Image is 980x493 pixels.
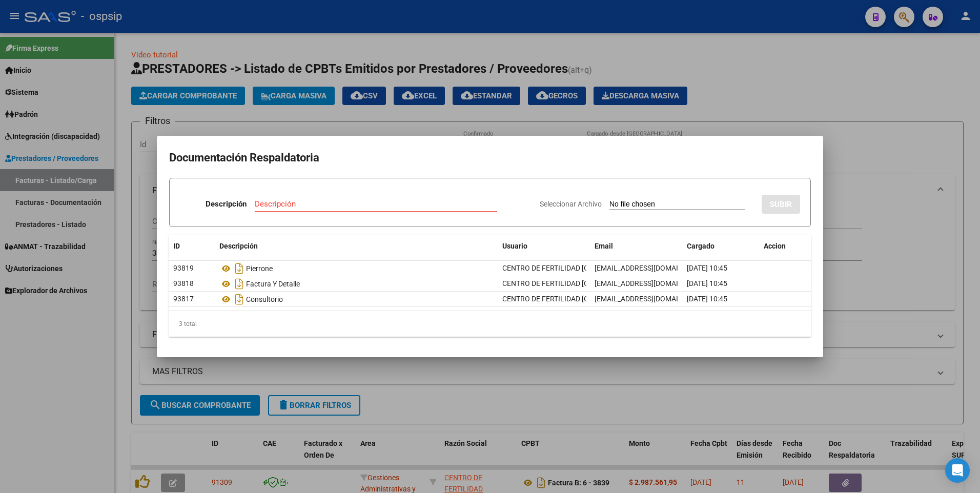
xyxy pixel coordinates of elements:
[590,235,683,257] datatable-header-cell: Email
[595,242,613,250] span: Email
[173,279,194,287] span: 93818
[206,198,247,210] p: Descripción
[173,242,180,250] span: ID
[219,242,258,250] span: Descripción
[502,295,669,303] span: CENTRO DE FERTILIDAD [GEOGRAPHIC_DATA] S.A. .
[595,295,708,303] span: [EMAIL_ADDRESS][DOMAIN_NAME]
[687,295,727,303] span: [DATE] 10:45
[219,276,494,292] div: Factura Y Detalle
[502,242,527,250] span: Usuario
[595,279,708,287] span: [EMAIL_ADDRESS][DOMAIN_NAME]
[687,264,727,272] span: [DATE] 10:45
[595,264,708,272] span: [EMAIL_ADDRESS][DOMAIN_NAME]
[945,458,970,483] div: Open Intercom Messenger
[233,260,246,277] i: Descargar documento
[233,276,246,292] i: Descargar documento
[173,295,194,303] span: 93817
[502,279,669,287] span: CENTRO DE FERTILIDAD [GEOGRAPHIC_DATA] S.A. .
[219,291,494,307] div: Consultorio
[683,235,760,257] datatable-header-cell: Cargado
[498,235,590,257] datatable-header-cell: Usuario
[502,264,669,272] span: CENTRO DE FERTILIDAD [GEOGRAPHIC_DATA] S.A. .
[762,195,800,214] button: SUBIR
[687,242,714,250] span: Cargado
[540,200,602,208] span: Seleccionar Archivo
[764,242,786,250] span: Accion
[770,200,792,209] span: SUBIR
[169,235,215,257] datatable-header-cell: ID
[169,148,811,168] h2: Documentación Respaldatoria
[173,264,194,272] span: 93819
[687,279,727,287] span: [DATE] 10:45
[233,291,246,307] i: Descargar documento
[219,260,494,277] div: Pierrone
[215,235,498,257] datatable-header-cell: Descripción
[169,311,811,337] div: 3 total
[760,235,811,257] datatable-header-cell: Accion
